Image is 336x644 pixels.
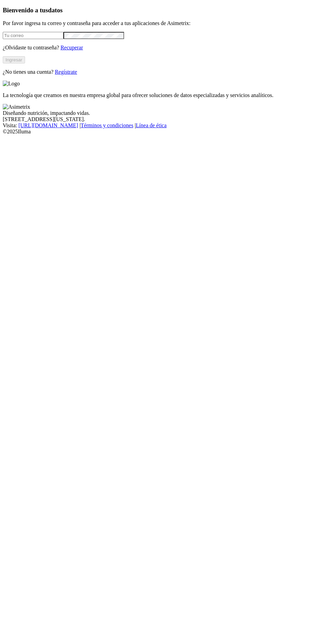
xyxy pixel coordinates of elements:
a: [URL][DOMAIN_NAME] [19,122,78,128]
img: Asimetrix [3,104,30,110]
button: Ingresar [3,56,25,63]
h3: Bienvenido a tus [3,7,333,14]
p: ¿No tienes una cuenta? [3,69,333,75]
p: ¿Olvidaste tu contraseña? [3,45,333,51]
p: La tecnología que creamos en nuestra empresa global para ofrecer soluciones de datos especializad... [3,92,333,98]
span: datos [48,7,63,14]
a: Regístrate [55,69,77,75]
img: Logo [3,81,20,87]
div: Diseñando nutrición, impactando vidas. [3,110,333,116]
div: Visita : | | [3,122,333,129]
input: Tu correo [3,32,63,39]
a: Términos y condiciones [81,122,133,128]
div: [STREET_ADDRESS][US_STATE]. [3,116,333,122]
p: Por favor ingresa tu correo y contraseña para acceder a tus aplicaciones de Asimetrix: [3,20,333,26]
div: © 2025 Iluma [3,129,333,135]
a: Línea de ética [136,122,167,128]
a: Recuperar [60,45,83,50]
